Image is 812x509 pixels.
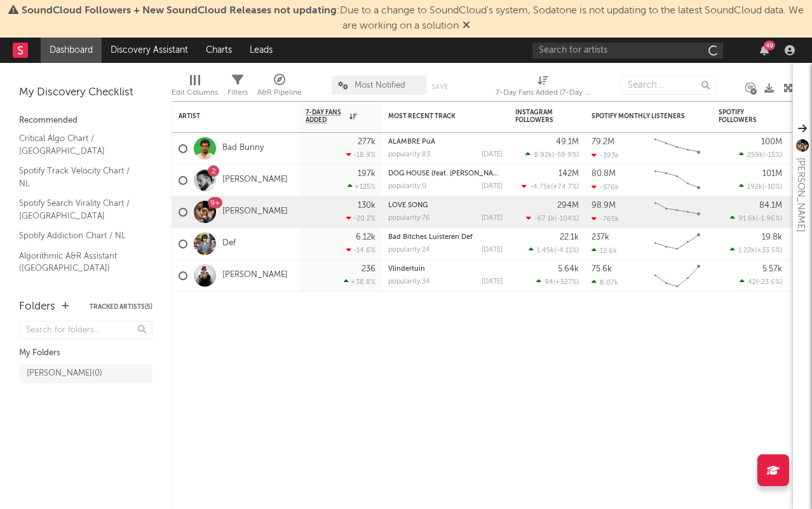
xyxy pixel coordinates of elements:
[719,109,763,124] div: Spotify Followers
[738,247,755,254] span: 1.22k
[592,247,617,255] div: 12.6k
[388,266,503,273] div: Vlindertuin
[431,83,448,90] button: Save
[765,152,780,159] span: -15 %
[388,183,426,190] div: popularity: 0
[388,247,430,254] div: popularity: 24
[621,76,716,95] input: Search...
[526,214,579,222] div: ( )
[537,247,554,254] span: 1.45k
[739,182,782,191] div: ( )
[761,138,782,146] div: 100M
[179,112,274,120] div: Artist
[764,184,780,191] span: -10 %
[388,215,430,222] div: popularity: 76
[388,170,530,177] a: DOG HOUSE (feat. [PERSON_NAME] & Yeat)
[530,184,551,191] span: -4.75k
[356,233,376,241] div: 6.12k
[592,201,616,210] div: 98.9M
[592,265,612,273] div: 75.6k
[536,278,579,286] div: ( )
[747,152,763,159] span: 259k
[388,234,503,241] div: Bad Bitches Luisteren Def
[649,228,706,260] svg: Chart title
[19,299,55,315] div: Folders
[19,132,140,158] a: Critical Algo Chart / [GEOGRAPHIC_DATA]
[41,37,102,63] a: Dashboard
[306,109,346,124] span: 7-Day Fans Added
[358,170,376,178] div: 197k
[22,6,804,31] span: : Due to a change to SoundCloud's system, Sodatone is not updating to the latest SoundCloud data....
[227,85,248,100] div: Filters
[388,278,430,285] div: popularity: 34
[592,183,619,191] div: -576k
[592,138,614,146] div: 79.2M
[227,69,248,106] div: Filters
[388,202,503,209] div: LOVE SONG
[355,81,405,90] span: Most Notified
[388,234,473,241] a: Bad Bitches Luisteren Def
[388,139,435,146] a: ALAMBRE PúA
[762,170,782,178] div: 101M
[554,152,577,159] span: -59.9 %
[592,112,687,120] div: Spotify Monthly Listeners
[496,69,591,106] div: 7-Day Fans Added (7-Day Fans Added)
[222,238,236,249] a: Def
[747,184,762,191] span: 192k
[515,109,560,124] div: Instagram Followers
[482,183,503,190] div: [DATE]
[358,201,376,210] div: 130k
[172,69,218,106] div: Edit Columns
[222,270,288,281] a: [PERSON_NAME]
[762,265,782,273] div: 5.57k
[257,69,302,106] div: A&R Pipeline
[556,138,579,146] div: 49.1M
[649,133,706,165] svg: Chart title
[558,265,579,273] div: 5.64k
[482,151,503,158] div: [DATE]
[529,246,579,254] div: ( )
[758,215,780,222] span: -1.96 %
[557,201,579,210] div: 294M
[388,266,425,273] a: Vlindertuin
[525,151,579,159] div: ( )
[388,112,484,120] div: Most Recent Track
[534,152,552,159] span: 8.92k
[793,158,808,232] div: [PERSON_NAME]
[557,215,577,222] span: -104 %
[19,196,140,222] a: Spotify Search Virality Chart / [GEOGRAPHIC_DATA]
[348,182,376,191] div: +125 %
[388,170,503,177] div: DOG HOUSE (feat. Julia Wolf & Yeat)
[19,85,152,100] div: My Discovery Checklist
[19,113,152,128] div: Recommended
[19,321,152,339] input: Search for folders...
[27,366,102,381] div: [PERSON_NAME] ( 0 )
[222,175,288,186] a: [PERSON_NAME]
[545,279,553,286] span: 94
[764,41,775,50] div: 49
[592,233,609,241] div: 237k
[740,278,782,286] div: ( )
[172,85,218,100] div: Edit Columns
[482,247,503,254] div: [DATE]
[532,43,723,58] input: Search for artists
[90,304,152,310] button: Tracked Artists(5)
[649,165,706,196] svg: Chart title
[482,215,503,222] div: [DATE]
[560,233,579,241] div: 22.1k
[358,138,376,146] div: 277k
[346,246,376,254] div: -14.6 %
[558,170,579,178] div: 142M
[738,215,756,222] span: 91.6k
[344,278,376,286] div: +38.8 %
[19,364,152,383] a: [PERSON_NAME](0)
[592,215,619,223] div: -765k
[762,233,782,241] div: 19.8k
[739,151,782,159] div: ( )
[463,21,470,31] span: Dismiss
[19,346,152,361] div: My Folders
[592,151,619,159] div: -393k
[19,164,140,190] a: Spotify Track Velocity Chart / NL
[553,184,577,191] span: +74.7 %
[222,207,288,217] a: [PERSON_NAME]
